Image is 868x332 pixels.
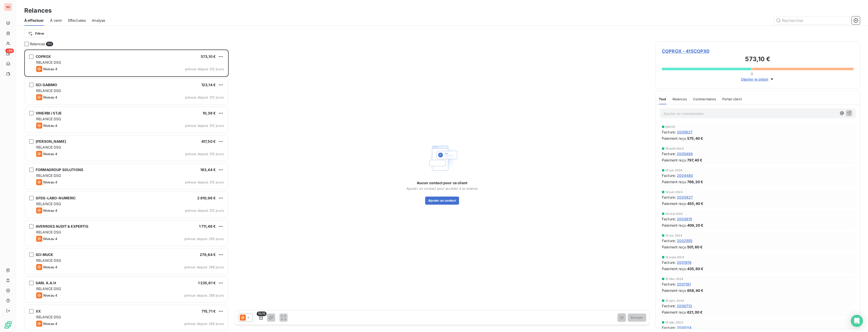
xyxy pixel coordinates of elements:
[677,238,692,243] span: 2002555
[662,223,686,228] span: Paiement reçu
[30,41,45,46] span: Relances
[36,252,53,257] span: SCI MUCE
[665,256,684,259] span: 15 mars 2024
[185,180,224,184] span: prévue depuis 312 jours
[36,258,61,263] span: RELANCE DSG
[43,293,57,297] span: Niveau 4
[662,288,686,293] span: Paiement reçu
[46,42,53,46] span: 112
[92,18,105,23] span: Analyse
[677,173,693,178] span: 2004480
[24,30,48,38] button: Filtrer
[662,310,686,315] span: Paiement reçu
[4,3,12,11] div: RS
[662,325,676,330] span: Facture :
[662,55,854,65] h3: 573,10 €
[740,76,776,82] button: Déplier le détail
[417,180,467,185] span: Aucun contact pour ce client
[50,18,62,23] span: À venir
[751,72,753,76] span: 0
[662,48,854,55] span: COPROX - 415COPX0
[677,325,691,330] span: 2000114
[198,281,216,285] span: 1 235,61 €
[659,97,666,101] span: Tout
[677,195,693,200] span: 2003827
[36,111,62,115] span: VINERBI / STJE
[687,266,703,271] span: 435,60 €
[201,83,216,87] span: 123,14 €
[693,97,716,101] span: Commentaires
[662,136,686,141] span: Paiement reçu
[257,312,267,316] span: 15/15
[662,157,686,163] span: Paiement reçu
[665,299,684,302] span: 15 janv. 2024
[185,152,224,156] span: prévue depuis 312 jours
[662,179,686,184] span: Paiement reçu
[677,129,692,135] span: 2005627
[662,244,686,250] span: Paiement reçu
[677,303,692,309] span: 2000713
[5,49,14,53] span: +99
[43,208,57,212] span: Niveau 4
[36,202,61,206] span: RELANCE DSG
[722,97,742,101] span: Portail client
[36,145,61,149] span: RELANCE DSG
[687,157,702,163] span: 797,40 €
[202,309,216,313] span: 715,71 €
[24,18,44,23] span: À effectuer
[43,124,57,128] span: Niveau 4
[687,310,703,315] span: 621,00 €
[36,60,61,64] span: RELANCE DSG
[662,151,676,156] span: Facture :
[43,237,57,241] span: Niveau 4
[677,281,691,287] span: 2001191
[662,216,676,222] span: Facture :
[43,67,57,71] span: Niveau 4
[24,6,52,15] h3: Relances
[677,216,692,222] span: 2003615
[425,197,459,205] button: Ajouter un contact
[201,54,216,59] span: 573,10 €
[741,77,769,82] span: Déplier le détail
[36,88,61,93] span: RELANCE DSG
[406,186,478,191] span: Ajouter un contact pour accéder à la relance
[662,201,686,206] span: Paiement reçu
[185,208,224,212] span: prévue depuis 312 jours
[662,303,676,309] span: Facture :
[662,195,676,200] span: Facture :
[662,173,676,178] span: Facture :
[677,151,693,156] span: 2005499
[184,322,224,326] span: prévue depuis 285 jours
[197,196,216,200] span: 2 810,96 €
[36,173,61,178] span: RELANCE DSG
[687,179,703,184] span: 766,20 €
[687,288,703,293] span: 656,40 €
[687,201,703,206] span: 455,40 €
[774,16,850,25] input: Rechercher
[185,95,224,99] span: prévue depuis 312 jours
[665,169,682,172] span: 15 juil. 2024
[36,83,57,87] span: SCI GABIMO
[36,287,61,291] span: RELANCE DSG
[201,139,216,144] span: 417,50 €
[200,252,216,257] span: 279,84 €
[185,67,224,71] span: prévue depuis 312 jours
[665,321,683,324] span: 15 déc. 2023
[36,196,76,200] span: GFDS-LABO-NUMERIC
[36,54,51,59] span: COPROX
[662,238,676,243] span: Facture :
[672,97,687,101] span: Relances
[36,281,56,285] span: SARL A.A.H
[185,124,224,128] span: prévue depuis 312 jours
[662,281,676,287] span: Facture :
[628,314,646,322] button: Envoyer
[665,147,684,150] span: 16 août 2024
[200,168,216,172] span: 163,44 €
[36,230,61,234] span: RELANCE DSG
[36,117,61,121] span: RELANCE DSG
[662,260,676,265] span: Facture :
[665,125,675,128] span: [DATE]
[24,50,229,332] div: grid
[36,315,61,319] span: RELANCE DSG
[36,168,83,172] span: FORMAGROUP SOLUTIONS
